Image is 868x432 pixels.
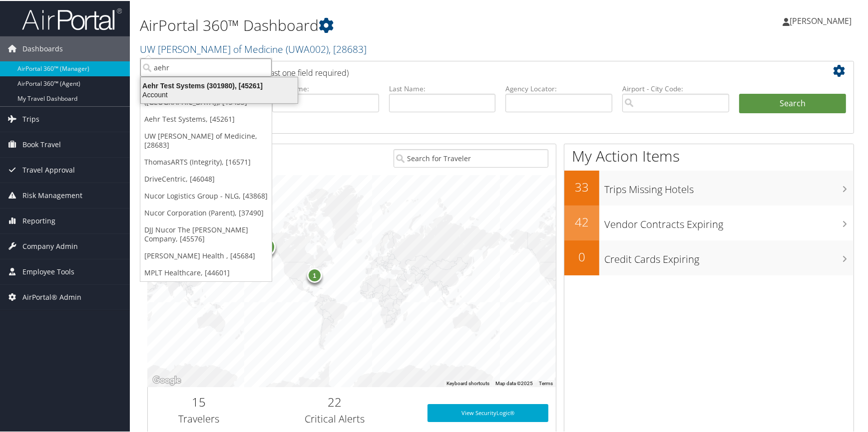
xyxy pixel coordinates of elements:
[135,80,304,89] div: Aehr Test Systems (301980), [45261]
[22,106,39,131] span: Trips
[140,127,272,153] a: UW [PERSON_NAME] of Medicine, [28683]
[622,83,729,93] label: Airport - City Code:
[22,35,63,60] span: Dashboards
[22,258,74,283] span: Employee Tools
[307,267,322,282] div: 1
[564,170,854,205] a: 33Trips Missing Hotels
[564,239,854,274] a: 0Credit Cards Expiring
[272,83,379,93] label: First Name:
[22,131,61,156] span: Book Travel
[140,220,272,246] a: DJJ Nucor The [PERSON_NAME] Company, [45576]
[140,246,272,263] a: [PERSON_NAME] Health , [45684]
[389,83,496,93] label: Last Name:
[564,145,854,166] h1: My Action Items
[22,208,55,232] span: Reporting
[155,393,242,410] h2: 15
[394,148,548,167] input: Search for Traveler
[505,83,612,93] label: Agency Locator:
[155,411,242,425] h3: Travelers
[286,41,329,55] span: ( UWA002 )
[140,110,272,127] a: Aehr Test Systems, [45261]
[140,57,272,76] input: Search Accounts
[135,89,304,98] div: Account
[564,205,854,239] a: 42Vendor Contracts Expiring
[446,379,489,386] button: Keyboard shortcuts
[739,93,846,113] button: Search
[539,380,553,385] a: Terms (opens in new tab)
[604,246,854,265] h3: Credit Cards Expiring
[257,411,412,425] h3: Critical Alerts
[604,212,854,230] h3: Vendor Contracts Expiring
[22,182,82,207] span: Risk Management
[783,5,862,35] a: [PERSON_NAME]
[495,380,533,385] span: Map data ©2025
[253,66,349,77] span: (at least one field required)
[22,6,122,30] img: airportal-logo.png
[329,41,367,55] span: , [ 28683 ]
[255,236,275,256] div: 14
[140,170,272,187] a: DriveCentric, [46048]
[604,177,854,196] h3: Trips Missing Hotels
[22,233,78,258] span: Company Admin
[140,14,621,35] h1: AirPortal 360™ Dashboard
[564,178,599,195] h2: 33
[22,284,81,309] span: AirPortal® Admin
[140,41,367,55] a: UW [PERSON_NAME] of Medicine
[564,213,599,229] h2: 42
[140,263,272,280] a: MPLT Healthcare, [44601]
[790,14,852,25] span: [PERSON_NAME]
[257,393,412,410] h2: 22
[155,62,787,79] h2: Airtinerary Lookup
[140,187,272,204] a: Nucor Logistics Group - NLG, [43868]
[140,204,272,220] a: Nucor Corporation (Parent), [37490]
[150,373,183,386] a: Open this area in Google Maps (opens a new window)
[140,153,272,170] a: ThomasARTS (Integrity), [16571]
[564,247,599,264] h2: 0
[150,373,183,386] img: Google
[428,403,548,421] a: View SecurityLogic®
[22,157,75,182] span: Travel Approval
